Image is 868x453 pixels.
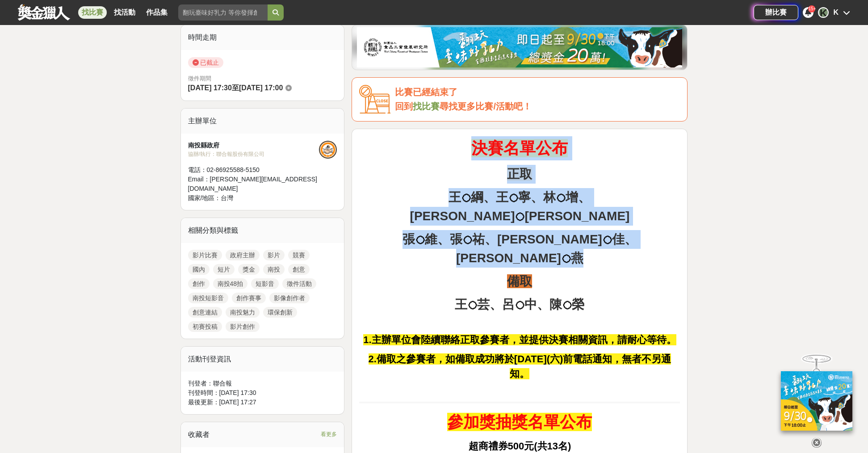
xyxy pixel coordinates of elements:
strong: 正取 [507,167,532,181]
div: 刊登者： 聯合報 [188,379,337,388]
strong: ◯ [602,235,612,246]
a: 獎金 [238,264,260,275]
strong: ◯ [467,300,477,311]
a: 國內 [188,264,210,275]
a: 找比賽 [413,101,440,111]
strong: ◯ [515,300,524,311]
a: 找活動 [110,6,139,19]
div: K [818,7,829,18]
span: 台灣 [221,194,233,201]
strong: 1.主辦單位會陸續聯絡正取參賽者，並提供決賽相關資訊，請耐心等待。 [363,334,676,345]
div: 南投縣政府 [188,141,319,150]
a: 創作賽事 [232,293,266,303]
strong: 燕 [571,251,583,265]
input: 翻玩臺味好乳力 等你發揮創意！ [178,4,268,21]
a: 初賽投稿 [188,321,222,332]
span: 國家/地區： [188,194,221,201]
a: 創作 [188,278,210,289]
a: 影片比賽 [188,250,222,260]
a: 南投48拍 [213,278,248,289]
a: 南投 [263,264,285,275]
a: 創意連結 [188,307,222,318]
span: 已截止 [188,57,223,68]
img: b0ef2173-5a9d-47ad-b0e3-de335e335c0a.jpg [357,27,682,67]
strong: ◯ [562,300,572,311]
strong: ◯ [561,253,571,264]
span: 尋找更多比賽/活動吧！ [440,101,532,111]
strong: 中、陳 [524,298,562,311]
strong: 超商禮券500元(共13名) [469,440,571,452]
strong: 寧、林 [518,190,556,204]
strong: 祐、[PERSON_NAME] [472,232,602,246]
a: 影片創作 [226,321,260,332]
div: 比賽已經結束了 [395,85,680,100]
span: [DATE] 17:30 [188,84,232,92]
span: [DATE] 17:00 [239,84,283,92]
div: 活動刊登資訊 [181,347,344,372]
a: 影片 [263,250,285,260]
span: 回到 [395,101,413,111]
a: 南投魅力 [226,307,260,318]
div: Email： [PERSON_NAME][EMAIL_ADDRESS][DOMAIN_NAME] [188,175,319,193]
div: 主辦單位 [181,109,344,134]
img: Icon [359,85,390,114]
div: 電話： 02-86925588-5150 [188,165,319,175]
strong: 維、張 [425,232,462,246]
a: 創意 [288,264,310,275]
strong: 增、[PERSON_NAME] [410,190,591,223]
strong: ◯ [462,235,472,246]
a: 辦比賽 [754,5,798,20]
strong: 決賽名單公布 [471,139,568,157]
img: ff197300-f8ee-455f-a0ae-06a3645bc375.jpg [781,371,852,431]
strong: ◯ [556,193,566,204]
strong: ◯ [515,211,524,222]
div: 相關分類與標籤 [181,218,344,243]
div: 最後更新： [DATE] 17:27 [188,398,337,407]
strong: [PERSON_NAME] [524,209,629,223]
strong: 王 [449,190,461,204]
a: 競賽 [288,250,310,260]
strong: 王 [455,298,467,311]
strong: 榮 [572,298,584,311]
a: 徵件活動 [282,278,316,289]
a: 找比賽 [78,6,107,19]
a: 短影音 [251,278,279,289]
span: 15+ [808,6,816,11]
a: 短片 [213,264,235,275]
a: 南投短影音 [188,293,228,303]
strong: ◯ [415,235,425,246]
strong: ◯ [508,193,518,204]
div: 時間走期 [181,25,344,50]
span: 收藏者 [188,431,210,438]
span: 徵件期間 [188,75,211,82]
strong: 綱、王 [471,190,508,204]
a: 環保創新 [263,307,297,318]
span: 至 [232,84,239,92]
div: 刊登時間： [DATE] 17:30 [188,388,337,398]
strong: 張 [403,232,415,246]
strong: 備取 [507,274,532,288]
div: 協辦/執行： 聯合報股份有限公司 [188,150,319,158]
a: 影像創作者 [269,293,310,303]
strong: 佳、[PERSON_NAME] [456,232,637,265]
strong: ◯ [461,193,471,204]
div: K [833,7,839,18]
strong: 2.備取之參賽者，如備取成功將於[DATE](六)前電話通知，無者不另通知。 [369,353,671,379]
a: 作品集 [143,6,171,19]
strong: 參加獎抽獎名單公布 [447,413,592,431]
span: 看更多 [321,429,337,439]
a: 政府主辦 [226,250,260,260]
strong: 芸、呂 [477,298,515,311]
